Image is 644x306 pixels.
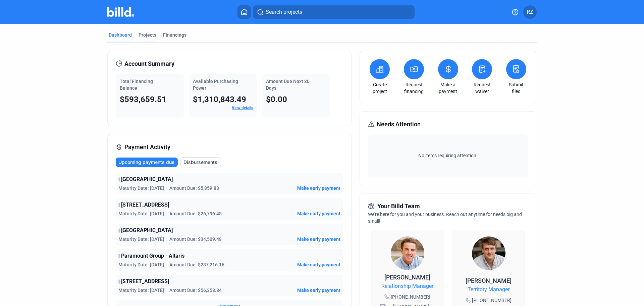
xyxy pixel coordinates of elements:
[193,95,246,104] span: $1,310,843.49
[472,297,512,304] span: [PHONE_NUMBER]
[523,5,537,19] button: RZ
[297,210,340,217] button: Make early payment
[297,236,340,243] button: Make early payment
[384,274,430,281] span: [PERSON_NAME]
[118,159,174,166] span: Upcoming payments due
[472,236,505,270] img: Territory Manager
[120,95,166,104] span: $593,659.51
[118,185,164,191] span: Maturity Date: [DATE]
[381,282,433,290] span: Relationship Manager
[118,287,164,294] span: Maturity Date: [DATE]
[193,79,238,91] span: Available Purchasing Power
[124,59,174,69] span: Account Summary
[468,286,509,294] span: Territory Manager
[391,236,424,270] img: Relationship Manager
[232,105,253,110] a: View details
[377,202,420,211] span: Your Billd Team
[266,95,287,104] span: $0.00
[183,159,217,166] span: Disbursements
[377,120,421,129] span: Needs Attention
[368,81,391,95] a: Create project
[121,175,173,183] span: [GEOGRAPHIC_DATA]
[116,158,178,167] button: Upcoming payments due
[109,32,132,38] div: Dashboard
[504,81,528,95] a: Submit files
[124,142,170,152] span: Payment Activity
[470,81,494,95] a: Request waiver
[120,79,153,91] span: Total Financing Balance
[368,212,522,224] span: We're here for you and your business. Reach out anytime for needs big and small!
[121,277,169,286] span: [STREET_ADDRESS]
[169,210,222,217] span: Amount Due: $26,796.48
[107,7,134,17] img: Billd Company Logo
[121,226,173,234] span: [GEOGRAPHIC_DATA]
[118,261,164,268] span: Maturity Date: [DATE]
[297,261,340,268] button: Make early payment
[121,201,169,209] span: [STREET_ADDRESS]
[169,185,219,191] span: Amount Due: $5,859.83
[391,294,430,300] span: [PHONE_NUMBER]
[163,32,186,38] div: Financings
[180,157,221,167] button: Disbursements
[169,236,222,243] span: Amount Due: $34,509.48
[297,185,340,191] button: Make early payment
[527,8,533,16] span: RZ
[436,81,460,95] a: Make a payment
[121,252,184,260] span: Paramount Group - Altaris
[118,210,164,217] span: Maturity Date: [DATE]
[266,8,302,16] span: Search projects
[118,236,164,243] span: Maturity Date: [DATE]
[169,261,224,268] span: Amount Due: $287,216.16
[169,287,222,294] span: Amount Due: $56,358.84
[253,5,415,19] button: Search projects
[402,81,426,95] a: Request financing
[371,152,525,159] span: No items requiring attention.
[466,277,512,284] span: [PERSON_NAME]
[266,79,310,91] span: Amount Due Next 30 Days
[297,287,340,294] button: Make early payment
[139,32,156,38] div: Projects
